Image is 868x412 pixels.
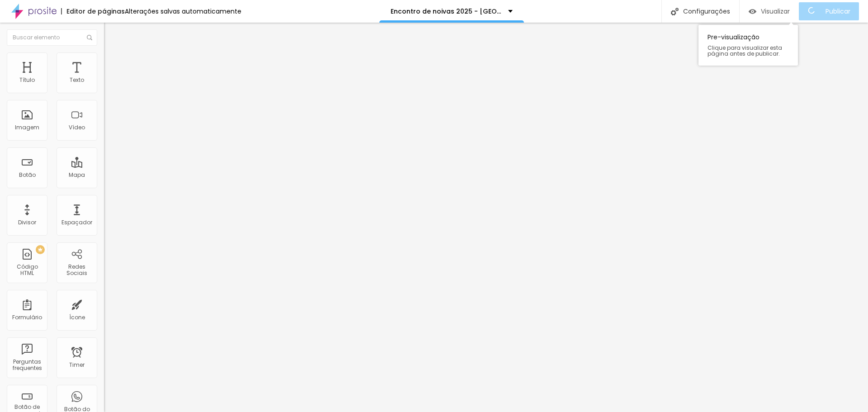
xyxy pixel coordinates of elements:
div: Divisor [18,219,36,226]
img: Icone [671,8,679,15]
button: Visualizar [740,2,799,20]
p: Encontro de noivas 2025 - [GEOGRAPHIC_DATA] [391,8,501,14]
div: Botão [19,172,36,178]
div: Imagem [15,124,39,131]
span: Visualizar [761,8,790,15]
div: Código HTML [9,264,45,277]
div: Espaçador [61,219,92,226]
div: Editor de páginas [61,8,125,14]
div: Vídeo [69,124,85,131]
button: Publicar [799,2,859,20]
img: view-1.svg [749,8,756,15]
span: Clique para visualizar esta página antes de publicar. [708,45,789,57]
div: Redes Sociais [59,264,94,277]
div: Mapa [69,172,85,178]
div: Título [19,77,35,83]
span: Publicar [826,8,850,15]
input: Buscar elemento [7,29,97,46]
div: Pre-visualização [698,25,798,66]
div: Alterações salvas automaticamente [125,8,241,14]
div: Formulário [12,314,42,321]
img: Icone [87,35,92,40]
div: Timer [69,362,85,368]
div: Perguntas frequentes [9,359,45,372]
iframe: Editor [104,23,868,412]
div: Texto [70,77,84,83]
div: Ícone [69,314,85,321]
